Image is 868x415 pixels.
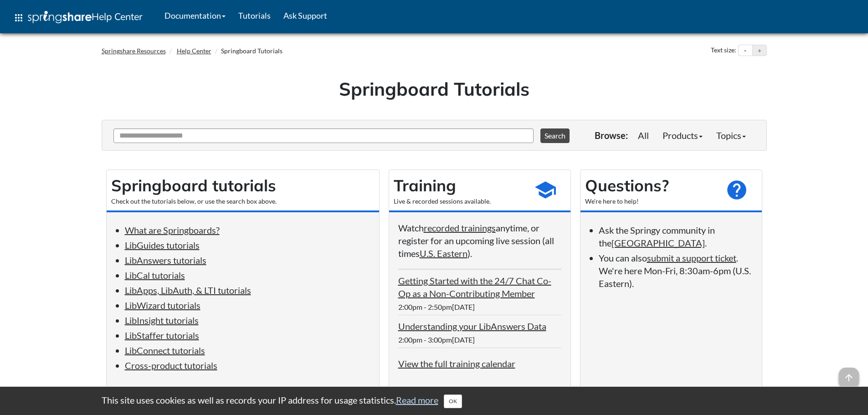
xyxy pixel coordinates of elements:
a: LibApps, LibAuth, & LTI tutorials [125,285,251,296]
a: Help Center [177,47,211,55]
h2: Springboard tutorials [111,174,375,197]
a: LibCal tutorials [125,270,185,281]
a: LibConnect tutorials [125,345,205,356]
p: Watch anytime, or register for an upcoming live session (all times ). [398,221,561,260]
a: Ask Support [277,4,334,27]
a: Getting Started with the 24/7 Chat Co-Op as a Non-Contributing Member [398,275,551,299]
p: Browse: [595,129,628,142]
a: LibStaffer tutorials [125,330,199,341]
span: apps [13,12,24,23]
a: LibAnswers tutorials [125,255,206,266]
a: LibGuides tutorials [125,240,200,251]
a: Tutorials [232,4,277,27]
a: LibInsight tutorials [125,315,199,326]
span: help [725,179,748,201]
div: Live & recorded sessions available. [394,197,525,206]
a: Documentation [158,4,232,27]
div: We're here to help! [585,197,716,206]
a: LibWizard tutorials [125,300,200,311]
a: submit a support ticket [647,252,736,263]
span: school [534,179,557,201]
span: 2:00pm - 2:50pm[DATE] [398,302,475,311]
button: Search [540,128,570,143]
a: Understanding your LibAnswers Data [398,321,546,332]
a: What are Springboards? [125,225,220,236]
a: Cross-product tutorials [125,360,217,371]
a: U.S. Eastern [420,248,467,259]
h2: Training [394,174,525,197]
a: [GEOGRAPHIC_DATA] [611,237,705,248]
div: Text size: [709,45,738,56]
button: Decrease text size [739,45,752,56]
a: Topics [709,126,753,144]
a: arrow_upward [839,369,859,379]
button: Close [444,395,462,408]
span: Help Center [92,10,143,22]
a: Products [656,126,709,144]
h2: Questions? [585,174,716,197]
li: You can also . We're here Mon-Fri, 8:30am-6pm (U.S. Eastern). [599,251,753,290]
img: Springshare [28,11,92,23]
a: Read more [396,395,438,405]
div: Check out the tutorials below, or use the search box above. [111,197,375,206]
li: Springboard Tutorials [213,46,282,56]
div: This site uses cookies as well as records your IP address for usage statistics. [92,394,776,408]
a: recorded trainings [424,222,496,233]
a: Springshare Resources [102,47,166,55]
a: apps Help Center [7,4,149,31]
span: arrow_upward [839,368,859,388]
li: Ask the Springy community in the . [599,224,753,249]
span: 2:00pm - 3:00pm[DATE] [398,335,475,344]
a: View the full training calendar [398,358,515,369]
button: Increase text size [753,45,766,56]
a: All [631,126,656,144]
h1: Springboard Tutorials [108,76,760,102]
